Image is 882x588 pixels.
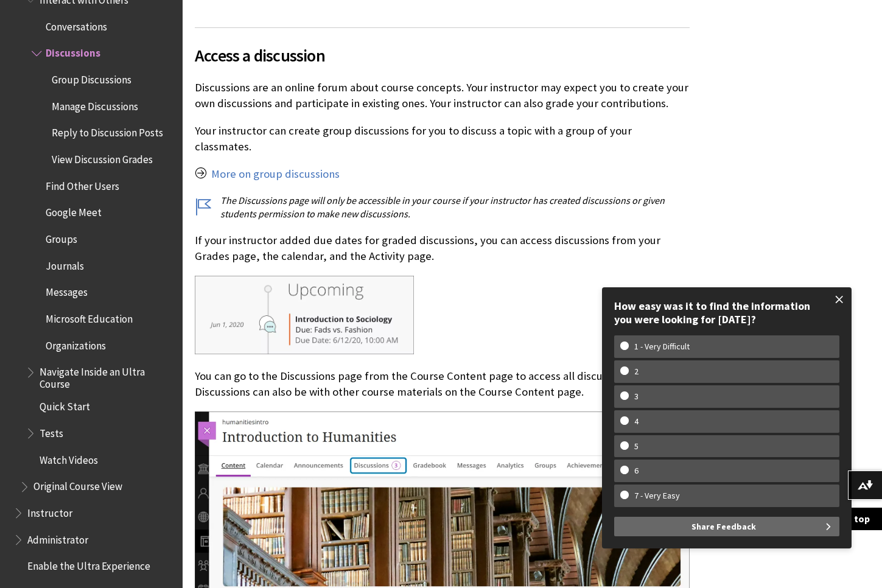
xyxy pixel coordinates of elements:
[40,423,63,439] span: Tests
[46,43,100,60] span: Discussions
[195,123,690,155] p: Your instructor can create group discussions for you to discuss a topic with a group of your clas...
[614,517,839,536] button: Share Feedback
[614,299,839,326] div: How easy was it to find the information you were looking for [DATE]?
[195,233,690,264] p: If your instructor added due dates for graded discussions, you can access discussions from your G...
[620,366,653,377] w-span: 2
[46,256,84,272] span: Journals
[195,43,690,68] span: Access a discussion
[52,96,138,113] span: Manage Discussions
[27,530,88,546] span: Administrator
[40,362,174,391] span: Navigate Inside an Ultra Course
[46,176,119,192] span: Find Other Users
[40,450,98,466] span: Watch Videos
[40,397,90,413] span: Quick Start
[46,282,88,299] span: Messages
[620,391,653,402] w-span: 3
[620,441,653,452] w-span: 5
[27,503,72,519] span: Instructor
[52,123,163,139] span: Reply to Discussion Posts
[46,229,77,245] span: Groups
[46,335,106,352] span: Organizations
[195,194,690,221] p: The Discussions page will only be accessible in your course if your instructor has created discus...
[195,80,690,111] p: Discussions are an online forum about course concepts. Your instructor may expect you to create y...
[27,556,150,573] span: Enable the Ultra Experience
[52,69,131,86] span: Group Discussions
[195,368,690,400] p: You can go to the Discussions page from the Course Content page to access all discussions at once...
[620,466,653,476] w-span: 6
[691,517,756,536] span: Share Feedback
[46,309,133,325] span: Microsoft Education
[33,477,122,493] span: Original Course View
[52,149,153,166] span: View Discussion Grades
[211,167,340,181] a: More on group discussions
[46,16,107,33] span: Conversations
[620,416,653,427] w-span: 4
[620,491,694,501] w-span: 7 - Very Easy
[46,203,102,219] span: Google Meet
[620,341,704,352] w-span: 1 - Very Difficult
